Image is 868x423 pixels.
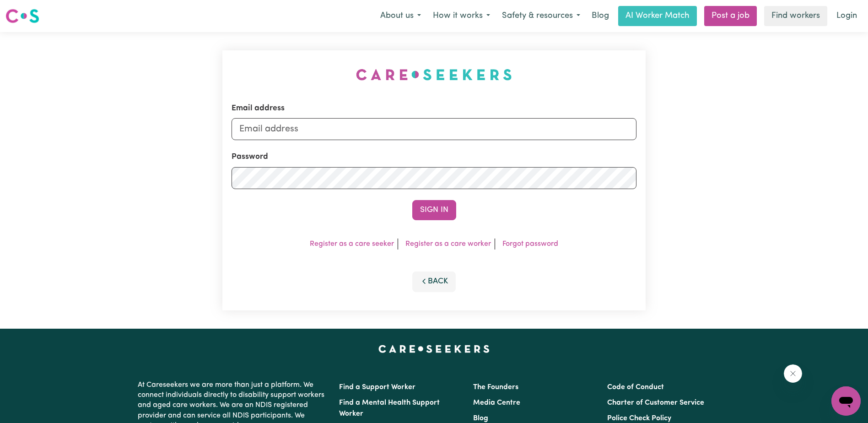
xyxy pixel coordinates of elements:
a: Login [831,6,863,26]
a: Police Check Policy [607,415,671,422]
a: Blog [586,6,615,26]
a: Register as a care seeker [310,240,394,248]
a: Post a job [704,6,757,26]
a: Find a Mental Health Support Worker [339,399,440,418]
iframe: Button to launch messaging window [831,386,861,416]
a: Register as a care worker [405,240,491,248]
img: Careseekers logo [5,8,39,24]
button: Sign In [412,200,456,220]
iframe: Close message [784,364,802,383]
button: Back [412,271,456,292]
span: Need any help? [5,6,55,14]
button: About us [374,6,427,26]
input: Email address [232,118,636,140]
button: Safety & resources [496,6,586,26]
button: How it works [427,6,496,26]
a: AI Worker Match [618,6,697,26]
a: Careseekers logo [5,5,39,27]
a: Blog [473,415,488,422]
a: Code of Conduct [607,384,664,391]
label: Email address [232,103,285,114]
a: Charter of Customer Service [607,399,704,407]
label: Password [232,151,268,163]
a: Media Centre [473,399,520,407]
a: Careseekers home page [378,345,490,352]
a: Find workers [764,6,827,26]
a: Forgot password [502,240,558,248]
a: Find a Support Worker [339,384,415,391]
a: The Founders [473,384,518,391]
